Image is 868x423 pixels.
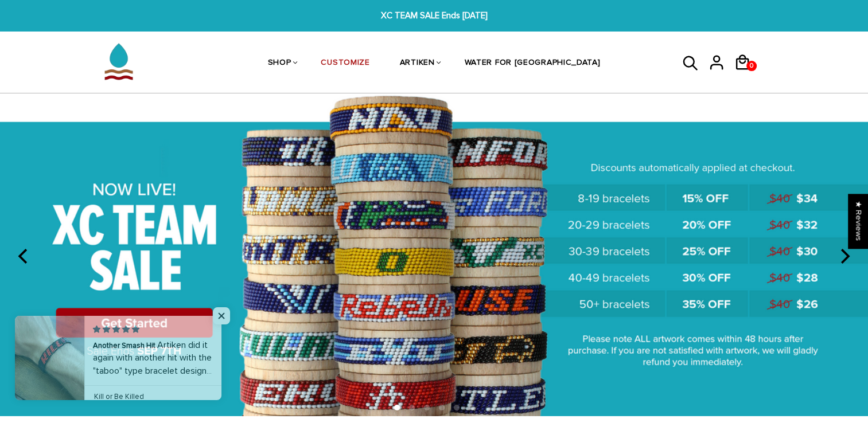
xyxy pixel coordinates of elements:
button: previous [11,244,37,269]
a: SHOP [268,33,291,94]
a: 0 [734,75,760,76]
span: XC TEAM SALE Ends [DATE] [267,9,601,22]
div: Click to open Judge.me floating reviews tab [848,194,868,248]
span: 0 [747,58,756,74]
button: next [831,244,857,269]
span: Close popup widget [213,307,230,324]
a: ARTIKEN [400,33,435,94]
a: WATER FOR [GEOGRAPHIC_DATA] [465,33,601,94]
a: CUSTOMIZE [321,33,369,94]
